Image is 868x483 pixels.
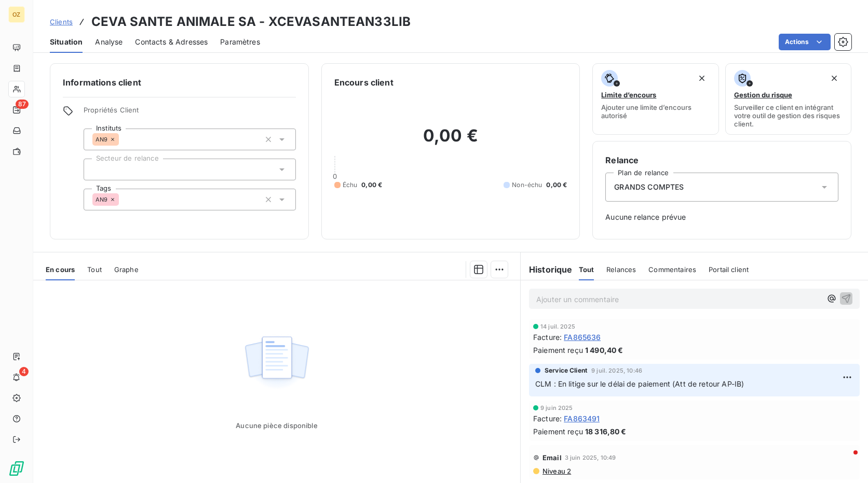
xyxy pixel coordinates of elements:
span: Commentaires [648,265,696,274]
span: 87 [16,100,29,109]
h3: CEVA SANTE ANIMALE SA - XCEVASANTEAN33LIB [91,12,411,31]
h6: Relance [605,154,838,166]
span: 0,00 € [361,180,382,190]
span: Graphe [114,265,139,274]
span: Paramètres [220,37,260,47]
span: Paiement reçu [533,426,583,437]
span: GRANDS COMPTES [614,182,684,192]
span: 9 juin 2025 [540,405,573,411]
span: Niveau 2 [541,467,571,475]
span: 3 juin 2025, 10:49 [565,454,616,461]
span: Analyse [95,37,123,47]
span: Clients [50,18,73,26]
span: Service Client [545,366,587,375]
span: Situation [50,37,83,47]
span: AN9 [96,196,107,203]
span: 18 316,80 € [585,426,627,437]
h6: Historique [521,263,573,276]
span: Surveiller ce client en intégrant votre outil de gestion des risques client. [734,103,843,128]
span: Paiement reçu [533,345,583,356]
span: 14 juil. 2025 [540,323,575,330]
span: Relances [606,265,636,274]
span: Facture : [533,413,562,424]
span: 9 juil. 2025, 10:46 [591,367,642,374]
div: OZ [8,6,25,23]
span: 0,00 € [546,180,567,190]
span: 4 [19,367,29,376]
span: Aucune relance prévue [605,212,838,222]
input: Ajouter une valeur [119,135,127,144]
span: Propriétés Client [84,106,296,120]
span: Portail client [709,265,749,274]
span: Tout [87,265,102,274]
input: Ajouter une valeur [119,195,127,204]
span: 0 [333,172,337,180]
span: 1 490,40 € [585,345,623,356]
button: Gestion du risqueSurveiller ce client en intégrant votre outil de gestion des risques client. [725,63,851,135]
span: Email [542,453,562,462]
span: CLM : En litige sur le délai de paiement (Att de retour AP-IB) [535,379,744,388]
button: Actions [779,34,831,50]
h6: Encours client [334,76,394,89]
button: Limite d’encoursAjouter une limite d’encours autorisé [592,63,718,135]
span: FA863491 [564,413,600,424]
img: Empty state [243,331,310,395]
iframe: Intercom live chat [833,448,858,473]
span: Non-échu [512,180,542,190]
h6: Informations client [63,76,296,89]
img: Logo LeanPay [8,460,25,477]
span: Facture : [533,332,562,343]
span: Échu [343,180,358,190]
span: AN9 [96,136,107,143]
span: En cours [46,265,75,274]
input: Ajouter une valeur [92,165,101,174]
span: FA865636 [564,332,601,343]
span: Ajouter une limite d’encours autorisé [601,103,710,120]
span: Aucune pièce disponible [236,421,317,430]
span: Tout [579,265,594,274]
h2: 0,00 € [334,125,567,157]
span: Contacts & Adresses [135,37,208,47]
span: Limite d’encours [601,91,656,99]
span: Gestion du risque [734,91,792,99]
a: Clients [50,17,73,27]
